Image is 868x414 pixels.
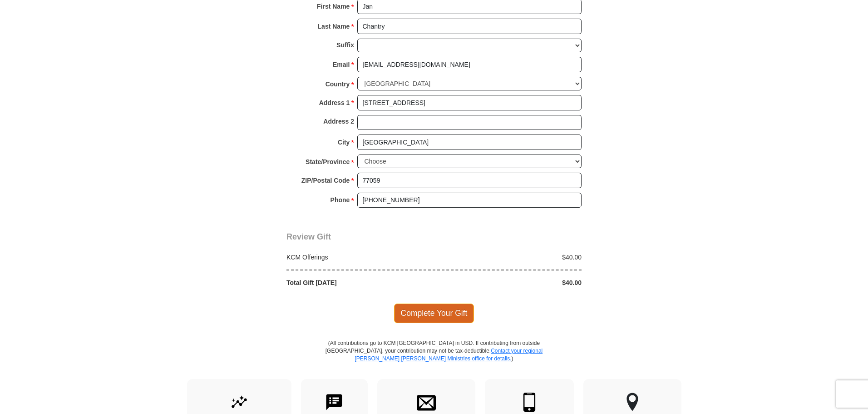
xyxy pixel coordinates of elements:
strong: City [338,136,350,149]
strong: State/Province [306,155,350,168]
img: envelope.svg [417,393,436,412]
div: $40.00 [434,253,587,262]
strong: Phone [330,194,350,206]
img: mobile.svg [520,393,539,412]
p: (All contributions go to KCM [GEOGRAPHIC_DATA] in USD. If contributing from outside [GEOGRAPHIC_D... [325,339,543,379]
strong: Email [333,58,350,71]
strong: Address 1 [319,96,350,109]
a: Contact your regional [PERSON_NAME] [PERSON_NAME] Ministries office for details. [355,348,542,362]
div: Total Gift [DATE] [282,278,434,287]
img: other-region [626,393,639,412]
strong: Address 2 [323,115,354,128]
img: give-by-stock.svg [230,393,249,412]
img: text-to-give.svg [325,393,344,412]
div: $40.00 [434,278,587,287]
span: Complete Your Gift [394,304,474,323]
strong: Suffix [336,39,354,51]
strong: ZIP/Postal Code [301,174,350,187]
strong: Country [325,78,350,90]
span: Review Gift [286,232,331,241]
strong: Last Name [318,20,350,33]
div: KCM Offerings [282,253,434,262]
